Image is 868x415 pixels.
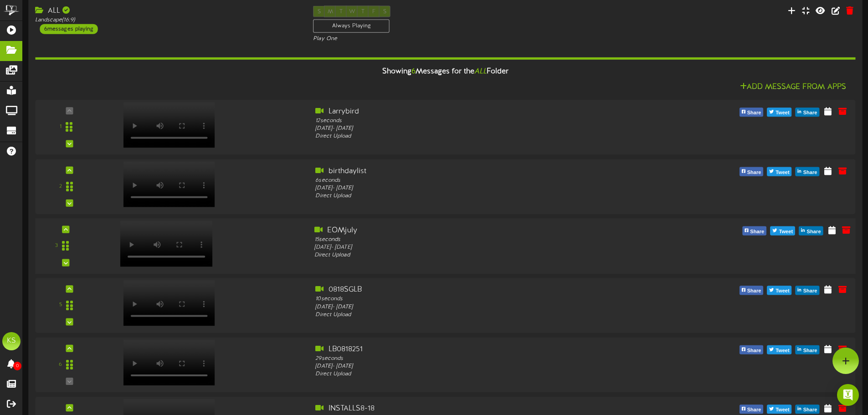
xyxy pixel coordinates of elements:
[799,226,823,236] button: Share
[2,332,21,350] div: KS
[474,67,487,76] i: ALL
[796,167,820,176] button: Share
[777,227,795,237] span: Tweet
[748,227,766,237] span: Share
[745,346,763,356] span: Share
[411,67,416,76] span: 6
[315,355,643,363] div: 29 seconds
[745,405,763,415] span: Share
[315,370,643,378] div: Direct Upload
[767,286,791,295] button: Tweet
[740,405,764,414] button: Share
[315,133,643,140] div: Direct Upload
[315,285,643,295] div: 0818SGLB
[801,346,819,356] span: Share
[314,225,646,236] div: EOMjuly
[837,384,859,406] div: Open Intercom Messenger
[314,251,646,259] div: Direct Upload
[740,108,764,117] button: Share
[315,125,643,133] div: [DATE] - [DATE]
[801,405,819,415] span: Share
[59,361,62,369] div: 6
[796,286,820,295] button: Share
[315,117,643,125] div: 12 seconds
[742,226,766,236] button: Share
[315,404,643,414] div: INSTALLS8-18
[315,184,643,192] div: [DATE] - [DATE]
[740,345,764,354] button: Share
[740,286,764,295] button: Share
[801,108,819,118] span: Share
[314,236,646,244] div: 15 seconds
[805,227,823,237] span: Share
[315,344,643,355] div: LB0818251
[315,166,643,177] div: birthdaylist
[314,244,646,251] div: [DATE] - [DATE]
[315,295,643,303] div: 10 seconds
[770,226,795,236] button: Tweet
[774,287,791,297] span: Tweet
[801,287,819,297] span: Share
[767,108,791,117] button: Tweet
[40,24,98,34] div: 6 messages playing
[315,192,643,200] div: Direct Upload
[28,62,862,82] div: Showing Messages for the Folder
[767,167,791,176] button: Tweet
[745,287,763,297] span: Share
[745,168,763,178] span: Share
[767,345,791,354] button: Tweet
[774,108,791,118] span: Tweet
[35,6,299,16] div: ALL
[315,303,643,311] div: [DATE] - [DATE]
[767,405,791,414] button: Tweet
[737,82,849,93] button: Add Message From Apps
[315,311,643,319] div: Direct Upload
[796,108,820,117] button: Share
[313,20,390,33] div: Always Playing
[796,345,820,354] button: Share
[313,35,577,43] div: Play One
[774,405,791,415] span: Tweet
[796,405,820,414] button: Share
[745,108,763,118] span: Share
[740,167,764,176] button: Share
[315,176,643,184] div: 6 seconds
[35,16,299,24] div: Landscape ( 16:9 )
[801,168,819,178] span: Share
[315,363,643,370] div: [DATE] - [DATE]
[774,168,791,178] span: Tweet
[315,107,643,117] div: Larrybird
[774,346,791,356] span: Tweet
[13,362,21,370] span: 0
